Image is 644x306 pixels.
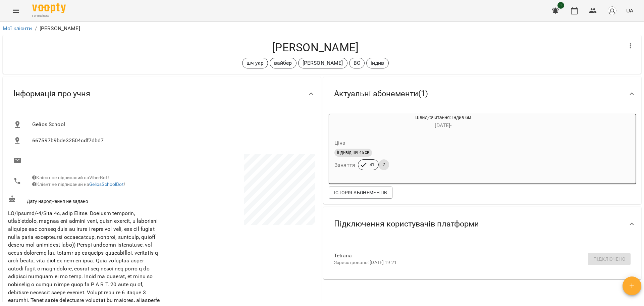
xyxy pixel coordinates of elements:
button: Історія абонементів [329,187,392,199]
div: [PERSON_NAME] [298,58,347,68]
img: avatar_s.png [607,6,617,15]
span: UA [626,7,633,14]
a: Мої клієнти [3,25,32,32]
div: вайбер [270,58,297,68]
div: Швидкочитання: Індив 6м [361,114,525,130]
div: індив [366,58,389,68]
span: Gelios School [32,120,310,129]
div: Інформація про учня [3,76,321,111]
img: Voopty Logo [32,3,66,13]
span: Інформація про учня [13,89,90,99]
div: шч укр [242,58,268,68]
h4: [PERSON_NAME] [8,41,623,54]
button: Menu [8,3,24,19]
span: Підключення користувачів платформи [334,219,479,229]
span: [DATE] - [435,122,451,129]
span: 1 [557,2,564,9]
span: індивід шч 45 хв [334,150,372,156]
p: вайбер [274,59,292,67]
p: ВС [354,59,360,67]
span: Клієнт не підписаний на ! [32,182,125,187]
span: Tetiana [334,252,620,260]
span: 7 [379,162,389,168]
p: шч укр [247,59,264,67]
span: 667597b9bde32504cdf7dbd7 [32,137,310,145]
div: Актуальні абонементи(1) [323,76,641,111]
button: Швидкочитання: Індив 6м[DATE]- Цінаіндивід шч 45 хвЗаняття417 [329,114,525,178]
span: Клієнт не підписаний на ViberBot! [32,175,109,180]
span: For Business [32,14,66,18]
p: індив [371,59,384,67]
span: Актуальні абонементи ( 1 ) [334,89,428,99]
p: Зареєстровано: [DATE] 19:21 [334,259,620,266]
div: Дату народження не задано [7,194,162,206]
p: [PERSON_NAME] [40,24,80,33]
div: Швидкочитання: Індив 6м [329,114,361,130]
div: Підключення користувачів платформи [323,207,641,241]
h6: Ціна [334,138,346,148]
a: GeliosSchoolBot [89,182,124,187]
h6: Заняття [334,160,355,170]
div: ВС [349,58,365,68]
p: [PERSON_NAME] [303,59,343,67]
nav: breadcrumb [3,24,641,33]
span: Історія абонементів [334,189,387,197]
span: 41 [366,162,378,168]
li: / [35,24,37,33]
button: UA [624,4,636,17]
